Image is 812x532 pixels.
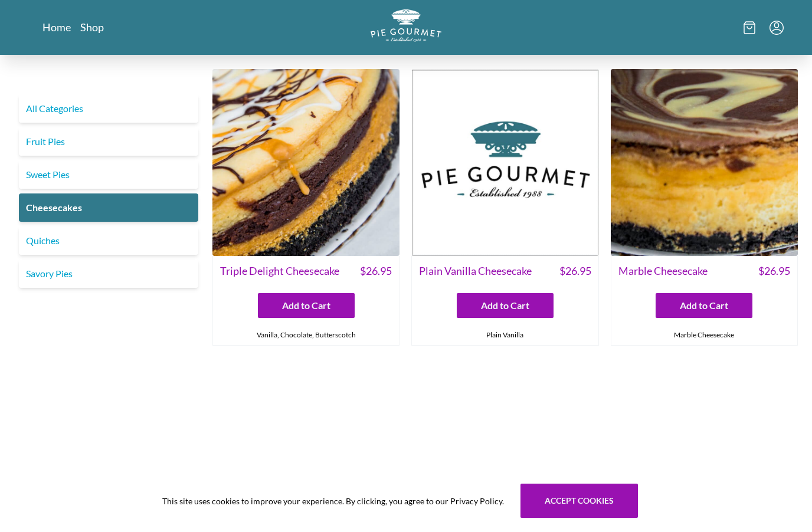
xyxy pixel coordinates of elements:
[258,293,355,318] button: Add to Cart
[19,160,198,189] a: Sweet Pies
[80,20,104,34] a: Shop
[481,298,529,313] span: Add to Cart
[411,69,598,256] img: Plain Vanilla Cheesecake
[19,260,198,288] a: Savory Pies
[680,298,728,313] span: Add to Cart
[371,9,441,42] img: logo
[419,263,532,279] span: Plain Vanilla Cheesecake
[656,293,752,318] button: Add to Cart
[611,325,797,345] div: Marble Cheesecake
[19,193,198,222] a: Cheesecakes
[212,69,400,256] img: Triple Delight Cheesecake
[282,298,330,313] span: Add to Cart
[559,263,591,279] span: $ 26.95
[611,69,798,256] img: Marble Cheesecake
[19,94,198,123] a: All Categories
[412,325,598,345] div: Plain Vanilla
[220,263,339,279] span: Triple Delight Cheesecake
[520,484,638,518] button: Accept cookies
[618,263,708,279] span: Marble Cheesecake
[770,21,784,35] button: Menu
[19,226,198,255] a: Quiches
[42,20,71,34] a: Home
[19,127,198,156] a: Fruit Pies
[162,495,504,507] span: This site uses cookies to improve your experience. By clicking, you agree to our Privacy Policy.
[360,263,392,279] span: $ 26.95
[457,293,554,318] button: Add to Cart
[758,263,790,279] span: $ 26.95
[213,325,399,345] div: Vanilla, Chocolate, Butterscotch
[371,9,441,45] a: Logo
